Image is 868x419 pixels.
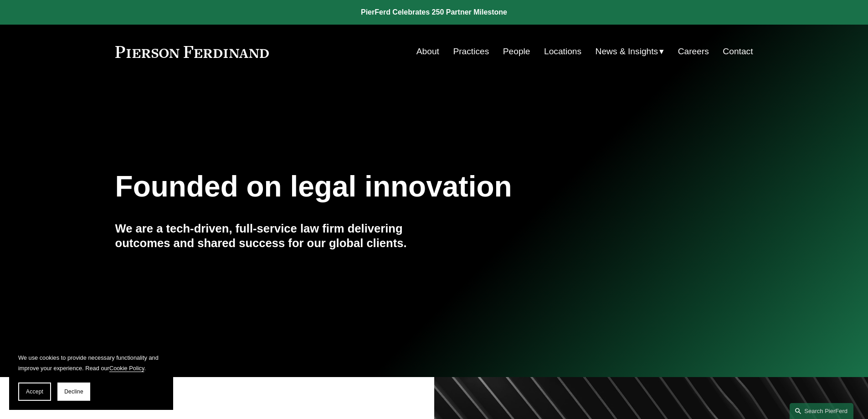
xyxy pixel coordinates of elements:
[64,388,83,395] span: Decline
[9,343,173,410] section: Cookie banner
[723,43,753,60] a: Contact
[57,383,90,401] button: Decline
[544,43,581,60] a: Locations
[18,383,51,401] button: Accept
[453,43,489,60] a: Practices
[26,388,43,395] span: Accept
[416,43,439,60] a: About
[596,43,664,60] a: folder dropdown
[109,365,144,372] a: Cookie Policy
[678,43,709,60] a: Careers
[596,44,658,60] span: News & Insights
[115,170,647,203] h1: Founded on legal innovation
[115,221,434,251] h4: We are a tech-driven, full-service law firm delivering outcomes and shared success for our global...
[790,403,853,419] a: Search this site
[18,352,164,373] p: We use cookies to provide necessary functionality and improve your experience. Read our .
[503,43,530,60] a: People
